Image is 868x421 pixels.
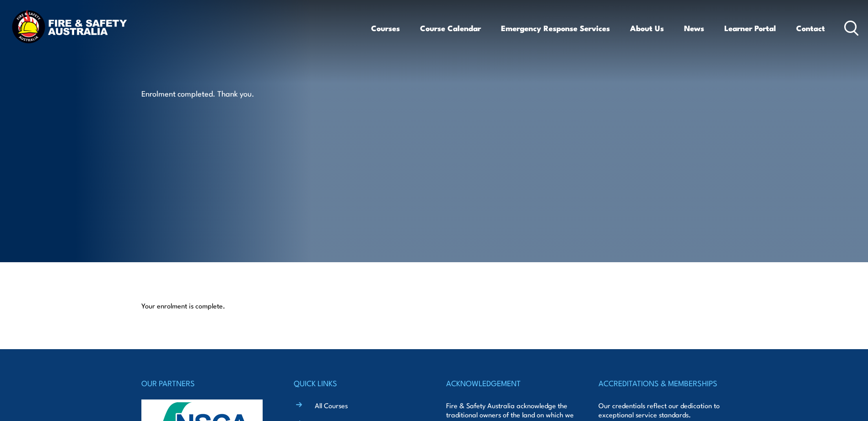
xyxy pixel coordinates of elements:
[630,16,664,40] a: About Us
[141,377,270,389] h4: OUR PARTNERS
[141,88,308,98] p: Enrolment completed. Thank you.
[598,401,727,419] p: Our credentials reflect our dedication to exceptional service standards.
[598,377,727,389] h4: ACCREDITATIONS & MEMBERSHIPS
[141,301,727,310] p: Your enrolment is complete.
[724,16,776,40] a: Learner Portal
[371,16,400,40] a: Courses
[684,16,704,40] a: News
[501,16,610,40] a: Emergency Response Services
[446,377,574,389] h4: ACKNOWLEDGEMENT
[796,16,825,40] a: Contact
[420,16,481,40] a: Course Calendar
[294,377,422,389] h4: QUICK LINKS
[315,400,348,410] a: All Courses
